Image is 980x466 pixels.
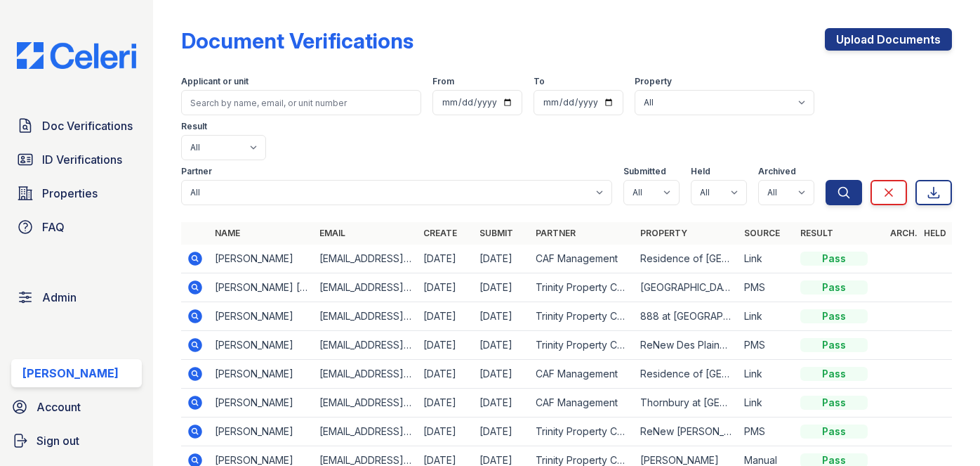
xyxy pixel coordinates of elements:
td: PMS [739,418,795,446]
label: Partner [181,166,212,177]
a: Held [924,228,946,238]
td: [PERSON_NAME] [209,245,313,273]
span: Doc Verifications [42,117,133,134]
td: Trinity Property Consultants [530,302,634,331]
input: Search by name, email, or unit number [181,90,421,115]
label: To [534,76,545,87]
td: [EMAIL_ADDRESS][DOMAIN_NAME] [314,360,418,389]
label: Result [181,121,207,132]
td: [DATE] [418,389,474,418]
div: Pass [800,338,868,352]
td: [EMAIL_ADDRESS][DOMAIN_NAME] [314,389,418,418]
a: Source [744,228,780,238]
td: Thornbury at [GEOGRAPHIC_DATA] [635,389,739,418]
span: Admin [42,289,77,306]
a: Email [319,228,345,238]
td: Residence of [GEOGRAPHIC_DATA] [635,360,739,389]
td: [GEOGRAPHIC_DATA] Apartment Collection [635,273,739,302]
td: [EMAIL_ADDRESS][DOMAIN_NAME] [314,302,418,331]
a: Sign out [6,427,147,455]
td: Link [739,360,795,389]
td: Link [739,245,795,273]
a: Doc Verifications [11,112,142,140]
td: PMS [739,273,795,302]
a: Create [423,228,457,238]
div: Pass [800,396,868,410]
td: [DATE] [474,418,530,446]
td: [DATE] [474,302,530,331]
td: PMS [739,331,795,360]
td: [EMAIL_ADDRESS][DOMAIN_NAME] [314,245,418,273]
a: Submit [479,228,513,238]
td: [PERSON_NAME] [PERSON_NAME] [209,273,313,302]
td: Residence of [GEOGRAPHIC_DATA] [635,245,739,273]
td: [PERSON_NAME] [209,331,313,360]
td: [EMAIL_ADDRESS][DOMAIN_NAME] [314,273,418,302]
span: Properties [42,185,98,202]
span: FAQ [42,219,65,235]
a: ID Verifications [11,145,142,174]
td: [DATE] [474,389,530,418]
td: [PERSON_NAME] [209,360,313,389]
td: [DATE] [474,245,530,273]
img: CE_Logo_Blue-a8612792a0a2168367f1c8372b55b34899dd931a85d93a1a3d3e32e68fde9ad4.png [6,42,147,69]
span: Account [37,399,81,415]
td: CAF Management [530,245,634,273]
a: Properties [11,179,142,207]
td: Link [739,302,795,331]
td: Link [739,389,795,418]
span: ID Verifications [42,151,122,168]
td: Trinity Property Consultants [530,418,634,446]
td: [DATE] [474,273,530,302]
label: Archived [758,166,796,177]
td: CAF Management [530,360,634,389]
div: Pass [800,425,868,439]
td: [DATE] [418,273,474,302]
a: Name [215,228,240,238]
label: Submitted [623,166,666,177]
td: CAF Management [530,389,634,418]
a: Result [800,228,833,238]
td: [DATE] [418,245,474,273]
td: ReNew Des Plaines South [635,331,739,360]
td: [DATE] [418,418,474,446]
span: Sign out [37,432,79,449]
div: Pass [800,280,868,295]
label: From [432,76,454,87]
td: Trinity Property Consultants [530,273,634,302]
label: Applicant or unit [181,76,249,87]
td: [DATE] [418,360,474,389]
a: Arch. [890,228,918,238]
a: Property [640,228,687,238]
td: ReNew [PERSON_NAME] Crossing [635,418,739,446]
td: 888 at [GEOGRAPHIC_DATA] [635,302,739,331]
td: [EMAIL_ADDRESS][DOMAIN_NAME] [314,418,418,446]
div: Pass [800,252,868,266]
td: [DATE] [418,302,474,331]
td: [DATE] [474,360,530,389]
td: [DATE] [474,331,530,360]
div: Document Verifications [181,28,413,53]
a: FAQ [11,213,142,241]
td: [EMAIL_ADDRESS][DOMAIN_NAME] [314,331,418,360]
td: Trinity Property Consultants [530,331,634,360]
td: [PERSON_NAME] [209,418,313,446]
td: [DATE] [418,331,474,360]
div: [PERSON_NAME] [22,365,119,382]
label: Property [635,76,672,87]
a: Partner [536,228,576,238]
a: Upload Documents [825,28,952,51]
td: [PERSON_NAME] [209,389,313,418]
a: Account [6,393,147,421]
a: Admin [11,283,142,311]
td: [PERSON_NAME] [209,302,313,331]
div: Pass [800,367,868,381]
div: Pass [800,309,868,323]
label: Held [691,166,710,177]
